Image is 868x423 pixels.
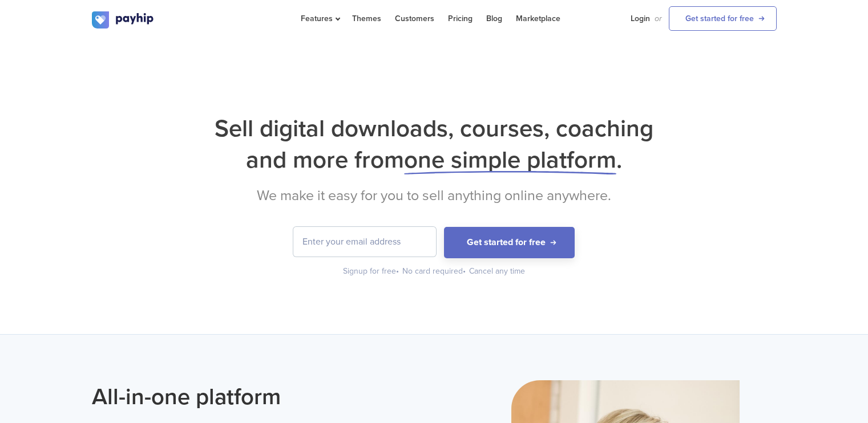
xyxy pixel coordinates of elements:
h2: All-in-one platform [92,380,426,413]
img: logo.svg [92,11,155,29]
input: Enter your email address [293,227,436,257]
span: one simple platform [404,145,616,174]
span: Features [301,14,338,23]
div: Signup for free [343,266,400,277]
h1: Sell digital downloads, courses, coaching and more from [92,113,777,176]
div: Cancel any time [469,266,525,277]
span: • [396,266,399,276]
a: Get started for free [669,6,777,31]
span: • [463,266,466,276]
h2: We make it easy for you to sell anything online anywhere. [92,187,777,204]
div: No card required [402,266,467,277]
span: . [616,145,622,174]
button: Get started for free [444,227,575,258]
